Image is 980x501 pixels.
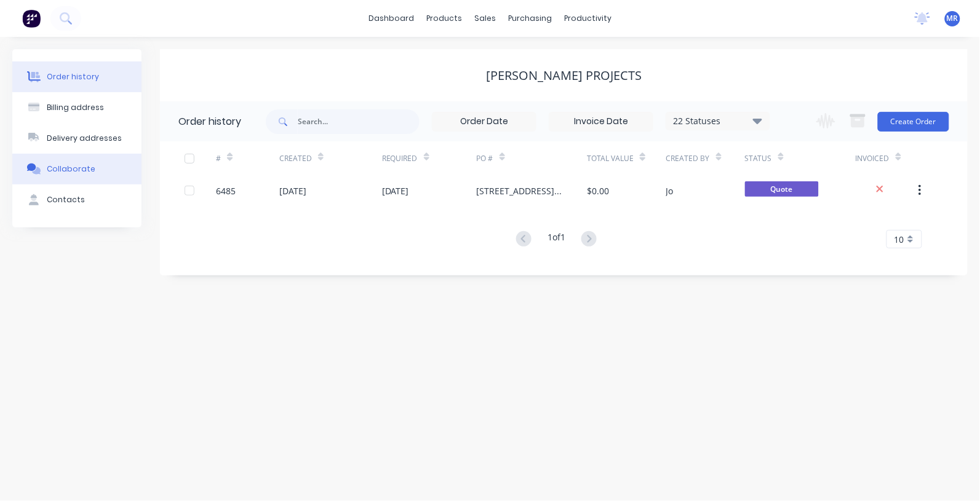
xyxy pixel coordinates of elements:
span: 10 [894,233,904,246]
div: Required [382,153,418,164]
div: productivity [558,9,618,28]
input: Search... [298,109,420,134]
button: Delivery addresses [12,123,141,154]
div: 1 of 1 [548,231,565,248]
button: Create Order [878,112,949,132]
div: [DATE] [279,184,306,197]
span: MR [947,13,958,24]
input: Order Date [432,112,536,131]
div: # [216,153,221,164]
div: Total Value [587,141,666,175]
div: Contacts [47,194,85,205]
div: Invoiced [856,141,919,175]
div: Billing address [47,102,104,113]
div: Status [745,141,856,175]
div: # [216,141,279,175]
button: Contacts [12,184,141,215]
div: sales [468,9,502,28]
div: Status [745,153,772,164]
div: Invoiced [856,153,890,164]
div: [DATE] [382,184,409,197]
div: Order history [47,71,99,82]
div: Created [279,141,382,175]
div: [STREET_ADDRESS][PERSON_NAME] [477,184,563,197]
div: 6485 [216,184,236,197]
div: Created By [666,153,710,164]
div: Total Value [587,153,634,164]
button: Order history [12,61,141,92]
a: dashboard [362,9,420,28]
div: 22 Statuses [666,114,770,128]
div: Required [382,141,477,175]
span: Quote [745,181,819,197]
div: Created [279,153,312,164]
div: Collaborate [47,164,95,175]
div: Jo [666,184,674,197]
div: Delivery addresses [47,133,122,144]
div: Order history [178,114,241,129]
div: $0.00 [587,184,609,197]
div: PO # [477,153,493,164]
div: [PERSON_NAME] Projects [486,68,642,83]
div: Created By [666,141,745,175]
img: Factory [22,9,41,28]
button: Collaborate [12,154,141,184]
div: products [420,9,468,28]
div: PO # [477,141,588,175]
input: Invoice Date [549,112,653,131]
button: Billing address [12,92,141,123]
div: purchasing [502,9,558,28]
